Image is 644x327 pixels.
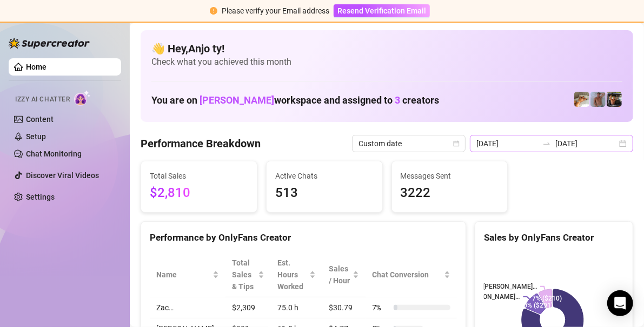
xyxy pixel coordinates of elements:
span: Name [156,269,210,281]
span: Custom date [358,135,459,152]
th: Name [150,253,225,297]
div: Please verify your Email address [222,5,329,17]
input: End date [555,138,617,149]
span: exclamation-circle [210,7,217,15]
span: [PERSON_NAME] [200,94,274,106]
span: calendar [453,140,460,147]
span: swap-right [542,139,551,148]
span: 3222 [401,183,499,203]
span: Izzy AI Chatter [15,94,70,105]
span: 7 % [372,302,389,314]
span: Resend Verification Email [337,6,426,15]
span: Total Sales [150,170,248,182]
img: Zac [574,92,589,107]
span: 513 [275,183,374,203]
img: AI Chatter [74,90,91,106]
th: Total Sales & Tips [225,253,271,297]
span: Sales / Hour [329,263,350,287]
div: Performance by OnlyFans Creator [150,230,457,245]
img: Joey [590,92,606,107]
span: Chat Conversion [372,269,442,281]
th: Chat Conversion [366,253,457,297]
td: 75.0 h [271,297,322,318]
a: Content [26,115,54,124]
span: $2,810 [150,183,248,203]
img: Nathan [607,92,622,107]
div: Open Intercom Messenger [607,290,633,316]
td: Zac… [150,297,225,318]
input: Start date [476,138,538,149]
button: Resend Verification Email [334,4,430,17]
div: Sales by OnlyFans Creator [484,230,624,245]
th: Sales / Hour [322,253,366,297]
span: Check what you achieved this month [151,56,622,68]
text: [PERSON_NAME]… [483,283,537,290]
span: Total Sales & Tips [232,257,256,292]
span: Messages Sent [401,170,499,182]
h4: Performance Breakdown [141,136,261,151]
a: Setup [26,132,46,141]
div: Est. Hours Worked [277,257,307,292]
td: $2,309 [225,297,271,318]
span: Active Chats [275,170,374,182]
span: 3 [395,94,400,106]
a: Home [26,63,47,71]
h1: You are on workspace and assigned to creators [151,94,439,106]
a: Chat Monitoring [26,149,82,158]
h4: 👋 Hey, Anjo ty ! [151,41,622,56]
td: $30.79 [322,297,366,318]
text: [PERSON_NAME]… [466,293,520,301]
a: Discover Viral Videos [26,171,99,180]
a: Settings [26,193,55,201]
span: to [542,139,551,148]
img: logo-BBDzfeDw.svg [9,38,90,49]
